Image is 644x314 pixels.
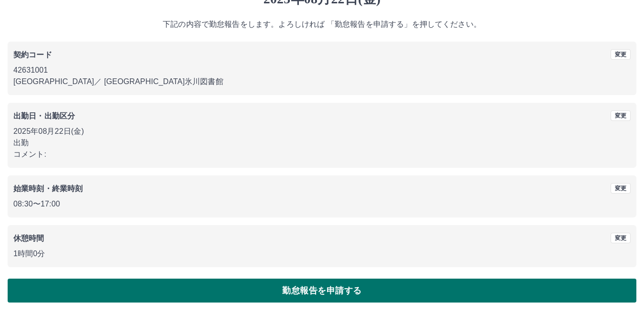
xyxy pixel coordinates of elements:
button: 変更 [611,183,631,194]
b: 出勤日・出勤区分 [13,112,75,120]
p: [GEOGRAPHIC_DATA] ／ [GEOGRAPHIC_DATA]氷川図書館 [13,76,631,87]
button: 変更 [611,110,631,121]
p: 08:30 〜 17:00 [13,198,631,210]
p: 出勤 [13,137,631,149]
button: 変更 [611,233,631,243]
button: 勤怠報告を申請する [8,279,636,303]
p: 2025年08月22日(金) [13,126,631,137]
p: 1時間0分 [13,248,631,260]
b: 契約コード [13,51,52,59]
b: 休憩時間 [13,234,44,242]
button: 変更 [611,49,631,60]
p: 42631001 [13,65,631,76]
p: コメント: [13,149,631,160]
p: 下記の内容で勤怠報告をします。よろしければ 「勤怠報告を申請する」を押してください。 [8,19,636,30]
b: 始業時刻・終業時刻 [13,184,83,193]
